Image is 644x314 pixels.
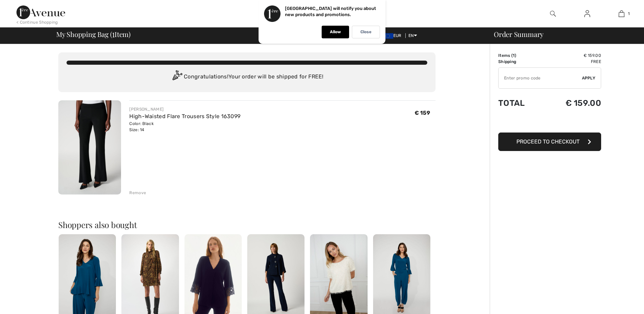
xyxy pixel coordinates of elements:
[584,10,590,18] img: My Info
[542,52,601,59] td: € 159.00
[129,113,240,120] a: High-Waisted Flare Trousers Style 163099
[16,5,65,19] img: 1ère Avenue
[285,6,376,17] p: [GEOGRAPHIC_DATA] will notify you about new products and promotions.
[542,91,601,115] td: € 159.00
[628,11,630,17] span: 1
[498,52,542,59] td: Items ( )
[516,138,580,145] span: Proceed to Checkout
[582,75,596,81] span: Apply
[619,10,624,18] img: My Bag
[415,110,430,116] span: € 159
[382,33,404,38] span: EUR
[330,29,341,35] p: Allow
[58,221,436,229] h2: Shoppers also bought
[408,33,417,38] span: EN
[542,59,601,65] td: Free
[550,10,556,18] img: search the website
[129,121,240,133] div: Color: Black Size: 14
[499,68,582,88] input: Promo code
[360,29,371,35] p: Close
[67,70,427,84] div: Congratulations! Your order will be shipped for FREE!
[498,115,601,130] iframe: PayPal
[513,53,515,58] span: 1
[382,33,393,39] img: Euro
[129,190,146,196] div: Remove
[58,100,121,194] img: High-Waisted Flare Trousers Style 163099
[498,59,542,65] td: Shipping
[498,133,601,151] button: Proceed to Checkout
[16,19,58,25] div: < Continue Shopping
[605,10,638,18] a: 1
[170,70,184,84] img: Congratulation2.svg
[498,91,542,115] td: Total
[579,10,596,18] a: Sign In
[56,31,131,38] span: My Shopping Bag ( Item)
[486,31,640,38] div: Order Summary
[112,29,115,38] span: 1
[129,106,240,112] div: [PERSON_NAME]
